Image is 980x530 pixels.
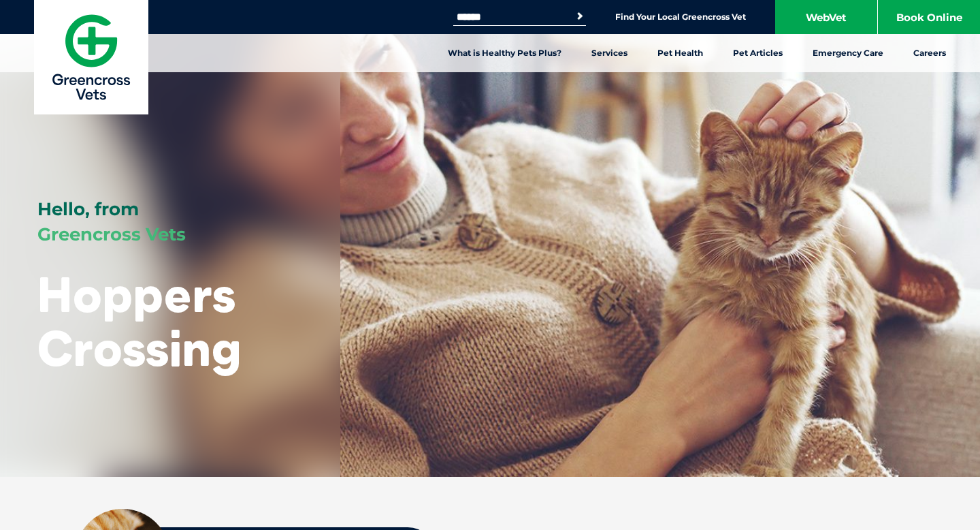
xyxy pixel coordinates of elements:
a: Services [576,34,642,72]
h1: Hoppers Crossing [37,267,303,375]
a: Pet Articles [718,34,798,72]
a: What is Healthy Pets Plus? [433,34,576,72]
a: Pet Health [642,34,718,72]
button: Search [573,10,587,23]
span: Hello, from [37,198,139,220]
a: Find Your Local Greencross Vet [615,12,746,22]
span: Greencross Vets [37,223,186,245]
a: Emergency Care [798,34,898,72]
a: Careers [898,34,961,72]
